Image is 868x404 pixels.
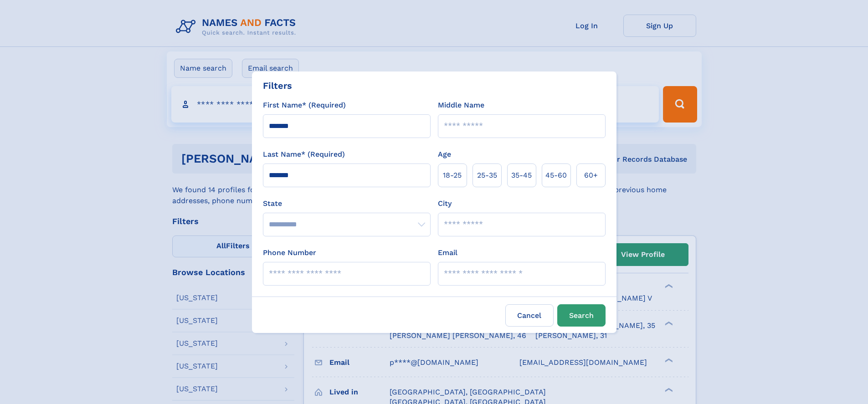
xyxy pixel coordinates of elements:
span: 35‑45 [511,170,532,181]
label: City [438,198,452,209]
button: Search [557,304,606,327]
span: 60+ [584,170,598,181]
label: State [263,198,431,209]
span: 25‑35 [477,170,497,181]
span: 18‑25 [443,170,462,181]
label: Email [438,247,457,258]
label: First Name* (Required) [263,100,346,111]
label: Last Name* (Required) [263,149,345,160]
span: 45‑60 [545,170,567,181]
label: Middle Name [438,100,484,111]
div: Filters [263,79,292,92]
label: Age [438,149,451,160]
label: Cancel [505,304,554,327]
label: Phone Number [263,247,316,258]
